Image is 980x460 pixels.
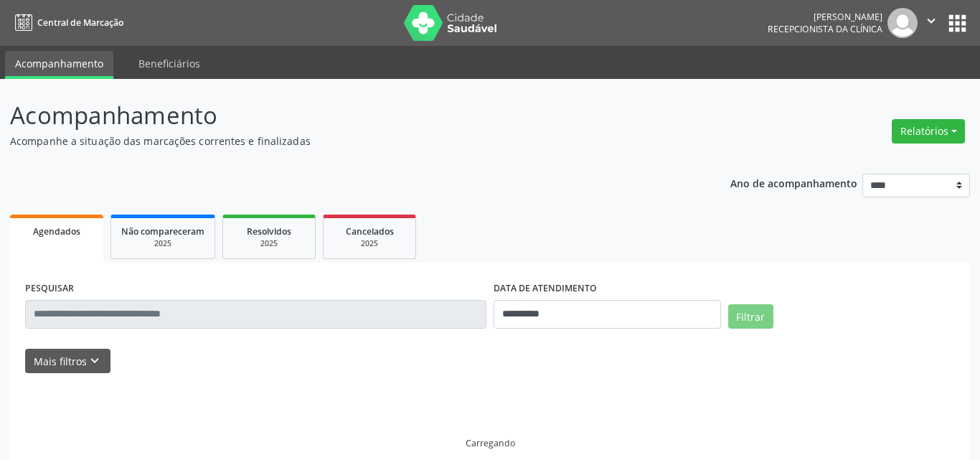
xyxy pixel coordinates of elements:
button: Filtrar [728,304,773,329]
span: Recepcionista da clínica [768,23,882,35]
i: keyboard_arrow_down [87,353,103,369]
p: Acompanhamento [10,98,682,133]
p: Acompanhe a situação das marcações correntes e finalizadas [10,133,682,149]
i:  [923,13,939,29]
label: PESQUISAR [25,278,74,300]
div: 2025 [334,238,405,249]
a: Central de Marcação [10,11,123,34]
div: 2025 [233,238,305,249]
a: Acompanhamento [5,51,113,79]
p: Ano de acompanhamento [730,174,857,192]
button: apps [945,11,970,36]
div: 2025 [121,238,204,249]
button: Mais filtroskeyboard_arrow_down [25,349,110,374]
div: [PERSON_NAME] [768,11,882,23]
span: Agendados [33,225,80,238]
label: DATA DE ATENDIMENTO [494,278,597,300]
span: Resolvidos [247,225,291,238]
img: img [887,8,918,38]
button: Relatórios [892,119,965,144]
span: Central de Marcação [37,17,123,29]
span: Cancelados [346,225,394,238]
span: Não compareceram [121,225,204,238]
a: Beneficiários [128,51,210,76]
button:  [918,8,945,38]
div: Carregando [466,437,515,449]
